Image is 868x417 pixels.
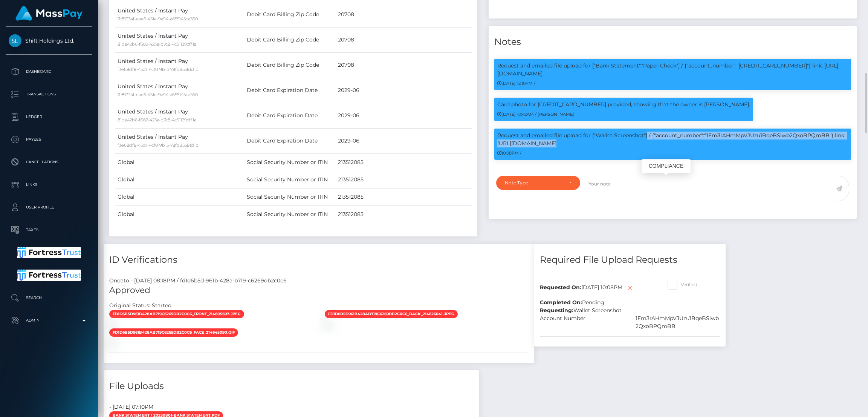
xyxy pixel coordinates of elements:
img: Fortress Trust [17,247,81,258]
small: 7c81334f-eae6-451e-9a94-a655145ca360 [118,92,198,97]
h5: Approved [109,285,529,296]
p: Links [9,179,89,190]
a: Links [6,175,92,194]
div: 1Em3rAHmMpVJUzu1BqeBSiwb2QxoBPQmBB [630,314,726,330]
small: 10:08PM / [497,150,521,156]
small: f3e68df8-43d1-4cf0-9b13-78fd95581d1b [118,143,199,148]
p: Taxes [9,224,89,236]
td: 2029-06 [335,103,472,128]
div: - [DATE] 07:10PM [104,403,479,411]
td: United States / Instant Pay [115,78,244,103]
td: 20708 [335,52,472,78]
p: Transactions [9,89,89,100]
small: 81da42b6-f682-423a-b7c8-4c51139cff1a [118,117,196,123]
b: Requested On: [540,284,581,290]
p: Request and emailed file upload for ["Wallet Screenshot"] / {"account_number":"1Em3rAHmMpVJUzu1Bq... [497,132,848,147]
img: Fortress Trust [17,270,81,281]
td: Debit Card Billing Zip Code [244,52,336,78]
td: 20708 [335,27,472,52]
h4: ID Verifications [109,253,529,267]
p: Admin [9,315,89,326]
small: 81da42b6-f682-423a-b7c8-4c51139cff1a [118,41,196,47]
h7: Original Status: Started [109,302,171,309]
h4: Notes [494,35,851,49]
a: Cancellations [6,153,92,172]
span: fd1d6b5d961b428ab719c6269db2c0c6_back_214626041.jpeg [325,310,458,318]
td: 213512085 [335,153,472,171]
td: 213512085 [335,171,472,188]
img: fd1d6b5d-961b-428a-b719-c6269db2c0c6255c9140-da6c-4ecc-9332-e907581c86b8 [325,322,331,328]
td: United States / Instant Pay [115,103,244,128]
a: Search [6,288,92,307]
td: United States / Instant Pay [115,128,244,153]
div: Note Type [505,180,563,186]
td: Social Security Number or ITIN [244,171,336,188]
a: Payees [6,130,92,149]
small: 7c81334f-eae6-451e-9a94-a655145ca360 [118,16,198,21]
p: Dashboard [9,66,89,77]
div: Ondato - [DATE] 08:18PM / fd1d6b5d-961b-428a-b719-c6269db2c0c6 [104,277,534,285]
label: Verified [668,280,697,290]
div: [DATE] 10:08PM Pending [534,277,662,307]
span: Shift Holdings Ltd. [6,37,92,44]
p: Request and emailed file upload for ["Bank Statement","Paper Check"] / {"account_number":"[CREDIT... [497,62,848,78]
small: [DATE] 10:42AM / [PERSON_NAME] [497,112,574,117]
p: Search [9,292,89,304]
td: United States / Instant Pay [115,27,244,52]
td: 213512085 [335,188,472,205]
div: Wallet Screenshot [534,307,726,314]
td: Debit Card Expiration Date [244,103,336,128]
p: Ledger [9,111,89,123]
p: Payees [9,134,89,145]
small: [DATE] 12:10PM / [497,81,535,86]
a: Transactions [6,85,92,104]
td: Global [115,205,244,223]
img: MassPay Logo [15,6,83,21]
td: 2029-06 [335,128,472,153]
td: Debit Card Expiration Date [244,78,336,103]
div: COMPLIANCE [642,159,691,173]
p: Cancellations [9,156,89,168]
td: Debit Card Expiration Date [244,128,336,153]
b: Requesting: [540,307,573,314]
small: f3e68df8-43d1-4cf0-9b13-78fd95581d1b [118,67,199,72]
span: fd1d6b5d961b428ab719c6269db2c0c6_front_214605697.jpeg [109,310,244,318]
a: Ledger [6,107,92,126]
a: User Profile [6,198,92,217]
td: Social Security Number or ITIN [244,188,336,205]
h4: Required File Upload Requests [540,253,720,267]
td: Global [115,188,244,205]
td: 20708 [335,2,472,27]
img: Shift Holdings Ltd. [9,34,21,47]
a: Admin [6,311,92,330]
span: fd1d6b5d961b428ab719c6269db2c0c6_face_214645090.gif [109,328,238,337]
td: Global [115,153,244,171]
td: Debit Card Billing Zip Code [244,2,336,27]
h4: File Uploads [109,380,473,393]
b: Completed On: [540,299,582,306]
p: Card photo for [CREDIT_CARD_NUMBER] provided, showing that the owner is [PERSON_NAME]. [497,101,750,109]
td: Global [115,171,244,188]
td: Debit Card Billing Zip Code [244,27,336,52]
td: 213512085 [335,205,472,223]
td: 2029-06 [335,78,472,103]
img: fd1d6b5d-961b-428a-b719-c6269db2c0c681b52467-a5d5-4bc6-a1b9-2631067d67f4 [109,322,115,328]
a: Dashboard [6,62,92,81]
td: Social Security Number or ITIN [244,153,336,171]
div: Account Number [534,314,630,330]
td: Social Security Number or ITIN [244,205,336,223]
td: United States / Instant Pay [115,2,244,27]
td: United States / Instant Pay [115,52,244,78]
p: User Profile [9,202,89,213]
a: Taxes [6,221,92,239]
button: Note Type [496,176,580,190]
img: fd1d6b5d-961b-428a-b719-c6269db2c0c6436f497c-2346-47d1-a0ee-a90c316c44bb [109,340,115,346]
